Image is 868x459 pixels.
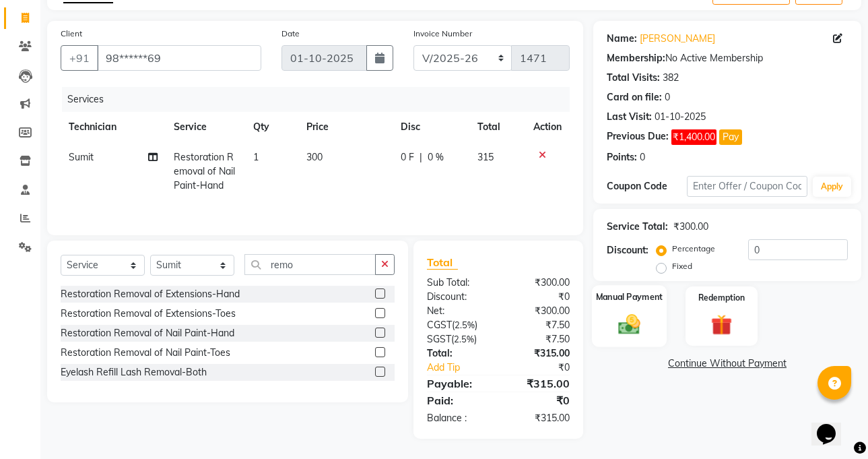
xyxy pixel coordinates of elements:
div: ( ) [417,332,498,346]
div: 0 [665,90,670,104]
label: Manual Payment [596,290,663,303]
span: SGST [427,333,451,345]
span: 2.5% [455,319,475,330]
span: CGST [427,319,452,331]
div: Card on file: [607,90,662,104]
span: Restoration Removal of Nail Paint-Hand [174,151,235,191]
div: Name: [607,32,637,46]
div: ₹7.50 [498,332,580,346]
div: Restoration Removal of Extensions-Toes [61,307,236,321]
div: Balance : [417,411,498,425]
label: Client [61,28,82,40]
div: Net: [417,304,498,318]
span: Sumit [69,151,94,163]
div: ₹7.50 [498,318,580,332]
label: Fixed [672,260,692,272]
label: Redemption [698,292,745,304]
div: Total Visits: [607,71,660,85]
input: Search by Name/Mobile/Email/Code [97,45,261,71]
div: Paid: [417,392,498,408]
div: ₹0 [512,361,580,375]
div: Payable: [417,375,498,392]
div: Total: [417,346,498,361]
iframe: chat widget [811,405,855,446]
div: ₹300.00 [673,220,708,234]
input: Search or Scan [244,254,376,275]
label: Date [281,28,300,40]
span: 300 [306,151,323,163]
span: 1 [253,151,259,163]
div: Services [62,87,580,112]
span: 315 [477,151,494,163]
input: Enter Offer / Coupon Code [687,176,807,197]
th: Disc [393,112,469,142]
div: Restoration Removal of Nail Paint-Toes [61,346,230,360]
span: 0 F [401,150,414,164]
div: Service Total: [607,220,668,234]
img: _gift.svg [704,312,738,338]
div: Restoration Removal of Nail Paint-Hand [61,326,234,340]
div: Discount: [607,243,648,257]
button: Apply [813,177,851,197]
div: Coupon Code [607,179,687,193]
div: No Active Membership [607,51,848,65]
th: Qty [245,112,298,142]
a: Add Tip [417,361,512,375]
span: Total [427,255,458,270]
img: _cash.svg [611,311,646,336]
span: 0 % [428,150,444,164]
button: Pay [719,129,742,145]
div: ₹0 [498,392,580,408]
div: Points: [607,150,637,164]
div: 382 [663,71,679,85]
a: Continue Without Payment [596,357,859,371]
label: Percentage [672,243,715,255]
div: Membership: [607,51,665,65]
div: Last Visit: [607,110,652,124]
div: ₹300.00 [498,304,580,318]
th: Total [469,112,525,142]
th: Service [166,112,245,142]
div: Restoration Removal of Extensions-Hand [61,287,240,301]
div: ₹315.00 [498,375,580,392]
th: Price [298,112,393,142]
div: Discount: [417,290,498,304]
div: Eyelash Refill Lash Removal-Both [61,365,207,379]
button: +91 [61,45,98,71]
a: [PERSON_NAME] [640,32,715,46]
div: ₹315.00 [498,346,580,361]
th: Action [525,112,570,142]
div: ( ) [417,318,498,332]
span: | [420,150,422,164]
div: ₹315.00 [498,411,580,425]
div: ₹0 [498,290,580,304]
div: ₹300.00 [498,276,580,290]
span: 2.5% [454,334,474,344]
div: 0 [640,150,645,164]
label: Invoice Number [413,28,472,40]
div: 01-10-2025 [655,110,706,124]
th: Technician [61,112,166,142]
div: Sub Total: [417,276,498,290]
span: ₹1,400.00 [671,129,716,145]
div: Previous Due: [607,129,669,145]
